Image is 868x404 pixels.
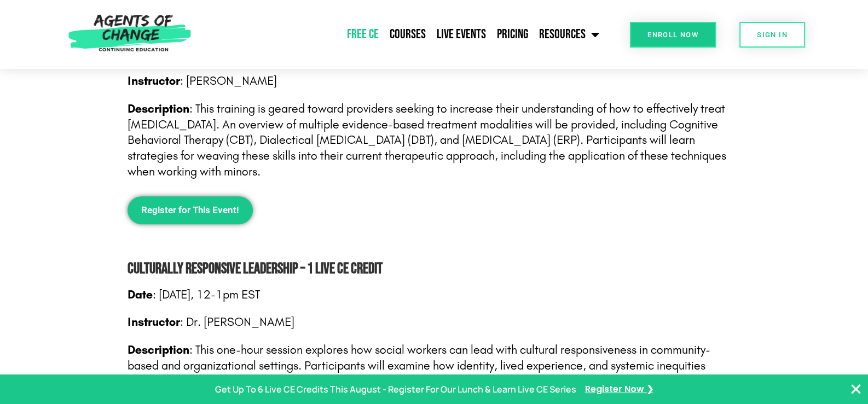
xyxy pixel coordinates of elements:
[630,22,716,48] a: Enroll Now
[739,22,805,48] a: SIGN IN
[128,257,740,282] h2: Culturally Responsive Leadership – 1 Live CE Credit
[491,21,534,48] a: Pricing
[215,382,576,397] p: Get Up To 6 Live CE Credits This August - Register For Our Lunch & Learn Live CE Series
[647,31,698,38] span: Enroll Now
[384,21,431,48] a: Courses
[128,74,180,88] strong: Instructor
[128,73,740,89] p: : [PERSON_NAME]
[128,288,153,302] strong: Date
[534,21,605,48] a: Resources
[342,21,384,48] a: Free CE
[431,21,491,48] a: Live Events
[128,343,189,357] strong: Description
[128,287,740,303] p: : [DATE], 12-1pm EST
[585,382,653,397] a: Register Now ❯
[128,314,740,330] p: : Dr. [PERSON_NAME]
[128,196,253,224] a: Register for This Event!
[128,101,740,180] p: : This training is geared toward providers seeking to increase their understanding of how to effe...
[128,315,180,329] strong: Instructor
[196,21,605,48] nav: Menu
[849,383,863,396] button: Close Banner
[128,102,189,116] strong: Description
[757,31,788,38] span: SIGN IN
[141,206,239,215] span: Register for This Event!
